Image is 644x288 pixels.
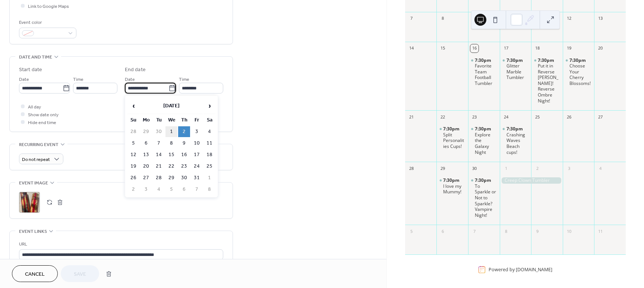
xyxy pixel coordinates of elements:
span: Date and time [19,53,52,61]
td: 14 [153,149,165,160]
div: 16 [470,44,479,53]
div: I love my Mummy! [436,177,468,195]
td: 17 [191,149,203,160]
div: 26 [565,113,573,121]
div: Explore the Galaxy Night [468,126,500,155]
td: 2 [127,184,139,195]
td: 5 [127,138,139,149]
div: I love my Mummy! [443,183,465,195]
td: 1 [165,126,177,137]
span: 7:30pm [475,177,492,183]
div: 13 [596,15,604,23]
td: 28 [127,126,139,137]
span: Recurring event [19,141,59,149]
span: Hide end time [28,119,56,127]
th: Th [178,115,190,126]
div: 2 [533,164,542,173]
div: To Sparkle or Not to Sparkle? Vampire Night! [468,177,500,218]
div: 22 [439,113,447,121]
div: 14 [407,44,416,53]
div: 4 [596,164,604,173]
div: Put it in Reverse Terry! Reverse Ombre Night! [531,57,563,104]
td: 11 [203,138,215,149]
span: Time [179,76,189,83]
span: Link to Google Maps [28,3,69,10]
td: 30 [178,173,190,183]
td: 4 [203,126,215,137]
div: 10 [565,227,573,235]
div: 1 [502,164,510,173]
div: Event color [19,19,75,26]
span: 7:30pm [443,126,461,132]
div: 8 [439,15,447,23]
th: Su [127,115,139,126]
td: 20 [140,161,152,172]
div: 19 [565,44,573,53]
div: 7 [470,227,479,235]
span: All day [28,103,41,111]
span: Event image [19,179,48,187]
div: 23 [470,113,479,121]
th: Sa [203,115,215,126]
div: 12 [565,15,573,23]
td: 30 [153,126,165,137]
td: 31 [191,173,203,183]
div: 7 [407,15,416,23]
td: 8 [165,138,177,149]
span: 7:30pm [506,126,524,132]
span: Cancel [25,270,45,278]
td: 6 [178,184,190,195]
div: 17 [502,44,510,53]
div: Crashing Waves Beach cups! [506,132,528,155]
td: 3 [140,184,152,195]
span: Date [125,76,135,83]
span: 7:30pm [443,177,461,183]
td: 18 [203,149,215,160]
td: 12 [127,149,139,160]
td: 16 [178,149,190,160]
div: 3 [565,164,573,173]
div: Explore the Galaxy Night [475,132,497,155]
span: 7:30pm [475,57,492,63]
td: 8 [203,184,215,195]
div: Split Personalities Cups! [443,132,465,149]
div: ; [19,192,40,213]
td: 7 [153,138,165,149]
td: 5 [165,184,177,195]
div: Choose Your Cherry Blossoms! [563,57,594,86]
span: Date [19,76,29,83]
td: 23 [178,161,190,172]
td: 29 [140,126,152,137]
td: 7 [191,184,203,195]
span: › [204,98,215,113]
button: Cancel [12,265,58,282]
span: Show date only [28,111,59,119]
div: Favorite Team Football Tumbler [475,63,497,86]
th: Tu [153,115,165,126]
td: 26 [127,173,139,183]
td: 27 [140,173,152,183]
td: 24 [191,161,203,172]
div: Start date [19,66,42,74]
span: 7:30pm [475,126,492,132]
span: Do not repeat [22,155,50,164]
td: 1 [203,173,215,183]
td: 28 [153,173,165,183]
div: End date [125,66,146,74]
div: Favorite Team Football Tumbler [468,57,500,86]
td: 4 [153,184,165,195]
div: 9 [533,227,542,235]
div: Glitter Marble Tumbler [506,63,528,80]
div: 8 [502,227,510,235]
td: 21 [153,161,165,172]
td: 15 [165,149,177,160]
div: 29 [439,164,447,173]
div: 21 [407,113,416,121]
td: 2 [178,126,190,137]
span: 7:30pm [538,57,555,63]
div: Choose Your Cherry Blossoms! [569,63,591,86]
div: 25 [533,113,542,121]
div: 11 [596,227,604,235]
th: We [165,115,177,126]
span: ‹ [128,98,139,113]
